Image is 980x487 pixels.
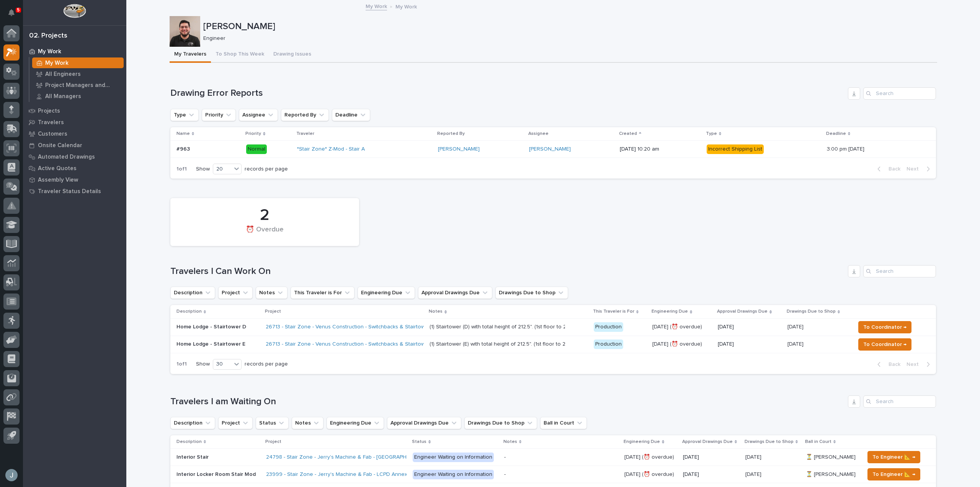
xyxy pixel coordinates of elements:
button: Reported By [281,109,329,121]
p: Interior Locker Room Stair Mod [176,470,257,478]
h1: Travelers I Can Work On [170,266,845,277]
a: [PERSON_NAME] [529,146,571,152]
div: (1) Stairtower (E) with total height of 212.5". (1st floor to 2nd floor is 104" / 2nd floor to 3r... [430,341,563,348]
div: Notifications5 [10,9,20,21]
a: 24798 - Stair Zone - Jerry's Machine & Fab - [GEOGRAPHIC_DATA] [266,454,429,461]
p: [DATE] [745,470,763,478]
button: Project [218,287,253,299]
p: Engineering Due [652,307,688,316]
p: My Work [395,2,417,10]
tr: #963#963 Normal*Stair Zone* Z-Mod - Stair A [PERSON_NAME] [PERSON_NAME] [DATE] 10:20 amIncorrect ... [170,141,936,158]
span: To Engineer 📐 → [872,470,915,479]
p: records per page [245,166,288,172]
div: Incorrect Shipping List [707,144,764,154]
p: Description [176,438,202,446]
p: ⏳ [PERSON_NAME] [806,470,857,478]
button: Project [218,417,253,429]
p: Deadline [826,130,846,138]
a: Active Quotes [23,162,126,174]
p: My Work [38,48,61,55]
button: My Travelers [170,47,211,63]
button: Type [170,109,199,121]
a: Travelers [23,116,126,128]
div: 02. Projects [29,32,67,40]
p: Customers [38,131,67,138]
p: Home Lodge - Stairtower D [176,324,260,330]
p: Name [176,130,190,138]
p: Reported By [437,130,465,138]
h1: Travelers I am Waiting On [170,396,845,407]
p: [DATE] (⏰ overdue) [624,470,676,478]
span: Back [884,361,900,368]
p: Engineering Due [624,438,660,446]
p: 1 of 1 [170,355,193,374]
button: Drawing Issues [269,47,316,63]
button: To Coordinator → [858,338,911,351]
p: Notes [503,438,517,446]
button: Status [256,417,289,429]
div: 20 [213,165,232,173]
div: Engineer Waiting on Information [413,453,494,462]
div: - [504,454,506,461]
button: Notes [256,287,287,299]
a: My Work [23,46,126,57]
a: My Work [366,2,387,10]
p: Description [176,307,202,316]
button: To Engineer 📐 → [867,451,920,463]
p: Home Lodge - Stairtower E [176,341,260,348]
p: [DATE] (⏰ overdue) [652,341,712,348]
button: Drawings Due to Shop [464,417,537,429]
button: Approval Drawings Due [418,287,492,299]
p: [DATE] 10:20 am [620,146,700,152]
a: All Managers [29,91,126,102]
button: Priority [202,109,236,121]
div: 2 [183,206,346,225]
a: Project Managers and Engineers [29,80,126,90]
tr: Interior StairInterior Stair 24798 - Stair Zone - Jerry's Machine & Fab - [GEOGRAPHIC_DATA] Engin... [170,449,936,466]
p: Drawings Due to Shop [745,438,794,446]
button: users-avatar [3,467,20,483]
p: Assignee [528,130,549,138]
tr: Interior Locker Room Stair ModInterior Locker Room Stair Mod 23999 - Stair Zone - Jerry's Machine... [170,466,936,483]
p: Approval Drawings Due [717,307,768,316]
a: *Stair Zone* Z-Mod - Stair A [297,146,365,152]
p: Created [619,130,637,138]
a: 26713 - Stair Zone - Venus Construction - Switchbacks & Stairtowers [266,341,433,348]
p: Approval Drawings Due [682,438,733,446]
p: [DATE] [718,341,781,348]
a: 23999 - Stair Zone - Jerry's Machine & Fab - LCPD Annex [266,471,407,478]
p: Project [265,307,281,316]
input: Search [863,265,936,277]
button: Notes [292,417,323,429]
p: Projects [38,108,60,115]
button: Back [871,166,903,172]
p: Automated Drawings [38,154,95,161]
p: Active Quotes [38,165,77,172]
a: Assembly View [23,174,126,185]
p: Assembly View [38,177,78,184]
span: Back [884,166,900,172]
button: Engineering Due [358,287,415,299]
p: Traveler [296,130,314,138]
span: To Coordinator → [863,340,906,349]
p: Show [196,166,210,172]
button: Next [903,166,936,172]
p: Priority [245,130,261,138]
p: Notes [429,307,443,316]
p: 3:00 pm [DATE] [827,144,866,152]
a: Automated Drawings [23,151,126,162]
div: (1) Stairtower (D) with total height of 212.5". (1st floor to 2nd floor is 106.5" / 2nd floor to ... [430,324,563,330]
div: ⏰ Overdue [183,226,346,242]
p: Engineer [203,35,931,42]
div: Search [863,87,936,100]
button: To Engineer 📐 → [867,468,920,480]
p: [PERSON_NAME] [203,21,934,32]
button: This Traveler is For [291,287,354,299]
p: [DATE] [787,339,805,348]
button: To Shop This Week [211,47,269,63]
a: Onsite Calendar [23,139,126,151]
p: [DATE] [718,324,781,330]
p: 1 of 1 [170,160,193,179]
p: Status [412,438,426,446]
button: Drawings Due to Shop [495,287,568,299]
